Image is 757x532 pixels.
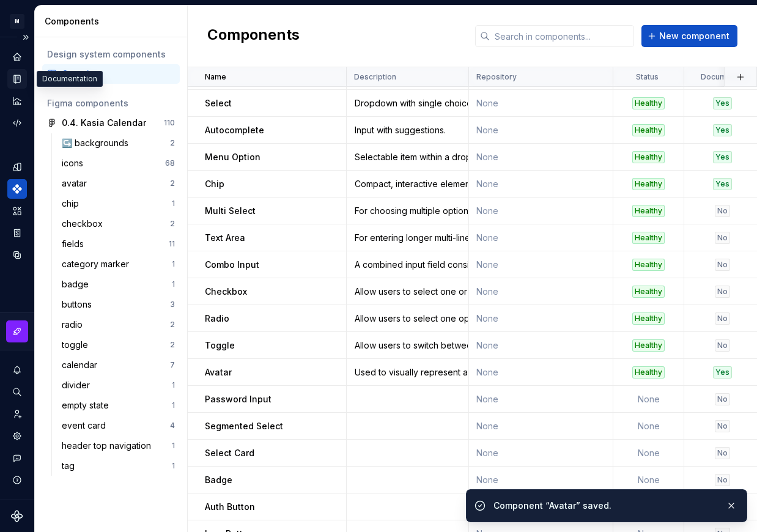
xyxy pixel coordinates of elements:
svg: Supernova Logo [11,510,23,522]
div: Home [7,47,27,67]
div: 1 [172,279,175,289]
a: radio2 [57,315,180,334]
a: tag1 [57,456,180,476]
div: No [715,232,730,244]
div: divider [62,379,95,391]
div: calendar [62,359,102,371]
div: badge [62,278,94,290]
a: Components [7,179,27,199]
div: Dropdown with single choice. [347,97,468,109]
div: chip [62,198,84,210]
div: 1 [172,441,175,451]
p: Autocomplete [205,124,264,136]
p: Name [205,72,226,82]
div: 0.4. Kasia Calendar [62,117,146,129]
h2: Components [207,25,300,47]
div: No [715,393,730,405]
div: category marker [62,258,134,270]
div: No [715,420,730,432]
div: Healthy [632,97,665,109]
a: Code automation [7,113,27,133]
td: None [469,278,613,305]
button: New component [641,25,737,47]
button: Expand sidebar [17,29,34,46]
p: Description [354,72,396,82]
div: avatar [62,177,92,190]
button: Search ⌘K [7,382,27,402]
a: Documentation [7,69,27,89]
a: 0.4. Kasia Calendar110 [42,113,180,133]
td: None [469,386,613,413]
div: 2 [170,340,175,350]
a: icons68 [57,153,180,173]
div: Healthy [632,232,665,244]
div: 1 [172,401,175,410]
td: None [469,467,613,493]
td: None [469,413,613,440]
div: 1 [172,199,175,209]
button: M [2,8,32,34]
div: No [715,286,730,298]
div: 1 [172,461,175,471]
div: 4 [170,421,175,430]
td: None [469,198,613,224]
input: Search in components... [490,25,634,47]
a: avatar2 [57,174,180,193]
div: icons [62,157,88,169]
a: ↪️ backgrounds2 [57,133,180,153]
td: None [469,224,613,251]
div: Allow users to select one or multiple options from a set. [347,286,468,298]
div: For entering longer multi-line text content, such as descriptions, comments, or messages. [347,232,468,244]
p: Combo Input [205,259,259,271]
div: Yes [713,366,732,379]
a: Data sources [7,245,27,265]
p: Segmented Select [205,420,283,432]
div: No [715,339,730,352]
div: Selectable item within a dropdown menu, used in components like Select and Autocomplete. [347,151,468,163]
td: None [469,440,613,467]
a: header top navigation1 [57,436,180,456]
td: None [469,117,613,144]
p: Documented [701,72,748,82]
div: Design system components [47,48,175,61]
div: checkbox [62,218,108,230]
a: event card4 [57,416,180,435]
a: category marker1 [57,254,180,274]
p: Text Area [205,232,245,244]
a: Assets [7,201,27,221]
a: checkbox2 [57,214,180,234]
div: 7 [170,360,175,370]
td: None [613,467,684,493]
a: Design tokens [7,157,27,177]
div: fields [62,238,89,250]
div: Yes [713,97,732,109]
div: Overview [62,68,175,80]
td: None [469,171,613,198]
p: Status [636,72,659,82]
div: 2 [170,179,175,188]
p: Radio [205,312,229,325]
a: badge1 [57,275,180,294]
div: Component “Avatar” saved. [493,500,716,512]
a: Analytics [7,91,27,111]
a: Storybook stories [7,223,27,243]
a: calendar7 [57,355,180,375]
div: event card [62,419,111,432]
div: buttons [62,298,97,311]
td: None [469,332,613,359]
div: M [10,14,24,29]
a: toggle2 [57,335,180,355]
div: 2 [170,320,175,330]
div: Healthy [632,259,665,271]
p: Chip [205,178,224,190]
div: Healthy [632,178,665,190]
div: Yes [713,178,732,190]
div: Input with suggestions. [347,124,468,136]
td: None [613,440,684,467]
